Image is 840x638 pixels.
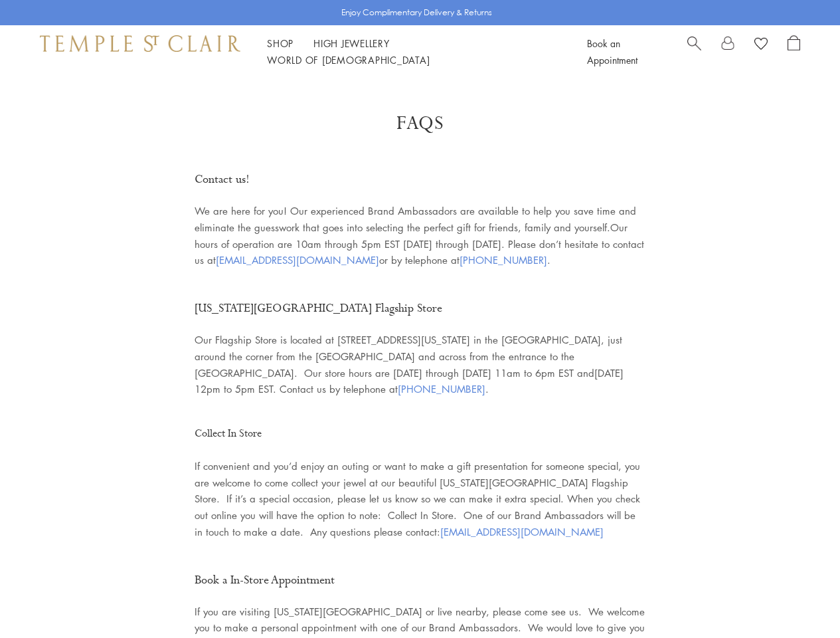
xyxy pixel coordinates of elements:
a: View Wishlist [754,35,768,55]
a: ShopShop [267,37,294,50]
a: High JewelleryHigh Jewellery [313,37,390,50]
span: Our Flagship Store is located at [STREET_ADDRESS][US_STATE] in the [GEOGRAPHIC_DATA], just around... [195,333,624,395]
h2: Contact us! [195,169,646,191]
a: Book an Appointment [587,37,637,66]
img: Temple St. Clair [40,35,240,51]
h3: Collect In Store [195,424,646,444]
h2: Book a In-Store Appointment [195,570,646,591]
nav: Main navigation [267,35,557,68]
span: If convenient and you’d enjoy an outing or want to make a gift presentation for someone special, ... [195,459,640,538]
a: Search [687,35,701,68]
a: [PHONE_NUMBER] [460,253,547,266]
p: Enjoy Complimentary Delivery & Returns [341,6,492,19]
a: Open Shopping Bag [788,35,800,68]
h1: FAQs [53,112,787,136]
a: [PHONE_NUMBER] [398,382,485,395]
a: [EMAIL_ADDRESS][DOMAIN_NAME] [440,525,604,538]
h2: [US_STATE][GEOGRAPHIC_DATA] Flagship Store [195,298,646,320]
p: We are here for you! Our experienced Brand Ambassadors are available to help you save time and el... [195,203,646,268]
a: World of [DEMOGRAPHIC_DATA]World of [DEMOGRAPHIC_DATA] [267,53,430,66]
a: [EMAIL_ADDRESS][DOMAIN_NAME] [216,253,379,266]
span: . [398,382,489,395]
